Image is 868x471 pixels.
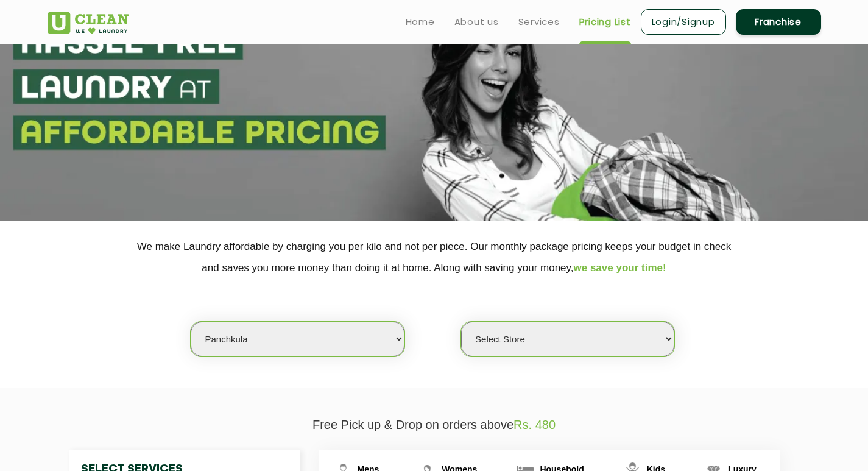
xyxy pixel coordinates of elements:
[454,15,499,29] a: About us
[736,9,821,35] a: Franchise
[579,15,631,29] a: Pricing List
[48,236,821,278] p: We make Laundry affordable by charging you per kilo and not per piece. Our monthly package pricin...
[641,9,726,35] a: Login/Signup
[48,418,821,432] p: Free Pick up & Drop on orders above
[574,262,666,274] span: we save your time!
[518,15,560,29] a: Services
[406,15,435,29] a: Home
[48,12,129,34] img: UClean Laundry and Dry Cleaning
[513,418,556,431] span: Rs. 480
